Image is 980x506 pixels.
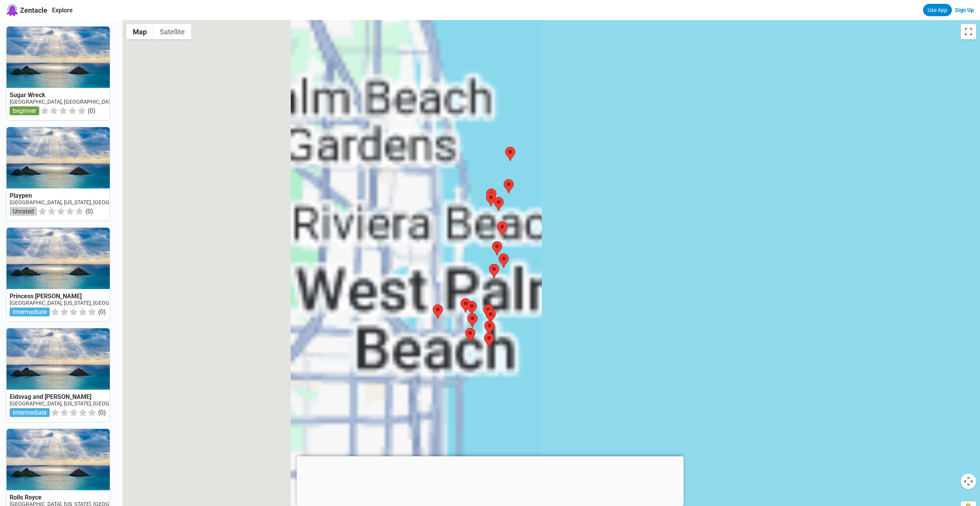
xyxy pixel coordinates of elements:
[20,6,47,14] span: Zentacle
[297,456,683,504] iframe: Advertisement
[126,24,153,39] button: Show street map
[955,7,974,13] a: Sign Up
[961,474,976,489] button: Map camera controls
[153,24,191,39] button: Show satellite imagery
[6,4,18,16] img: Zentacle logo
[52,7,73,14] a: Explore
[10,400,145,407] a: [GEOGRAPHIC_DATA], [US_STATE], [GEOGRAPHIC_DATA]
[923,4,952,16] a: Use App
[6,4,47,16] a: Zentacle logoZentacle
[10,199,145,205] a: [GEOGRAPHIC_DATA], [US_STATE], [GEOGRAPHIC_DATA]
[10,300,145,306] a: [GEOGRAPHIC_DATA], [US_STATE], [GEOGRAPHIC_DATA]
[961,24,976,39] button: Toggle fullscreen view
